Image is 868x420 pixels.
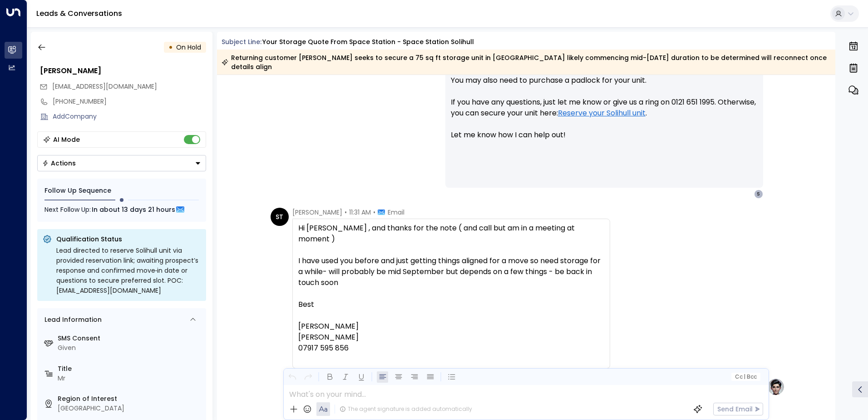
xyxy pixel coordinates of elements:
div: S [754,190,763,199]
p: Qualification Status [56,235,201,244]
div: Returning customer [PERSON_NAME] seeks to secure a 75 sq ft storage unit in [GEOGRAPHIC_DATA] lik... [222,53,830,71]
div: 07917 595 856 [298,343,604,354]
span: stuart.thomas5@outlook.com [52,82,157,91]
span: Email [388,208,404,217]
div: Given [58,343,202,353]
div: Follow Up Sequence [44,186,199,195]
span: [PERSON_NAME] [292,208,342,217]
button: Undo [286,371,298,383]
div: [GEOGRAPHIC_DATA] [58,404,202,413]
div: Best [298,299,604,310]
a: Leads & Conversations [36,8,122,19]
button: Actions [37,155,206,171]
span: 11:31 AM [349,208,371,217]
label: SMS Consent [58,334,202,343]
button: Cc|Bcc [731,373,760,381]
span: On Hold [176,43,201,52]
div: Button group with a nested menu [37,155,206,171]
div: [PERSON_NAME] [40,65,206,76]
div: Lead Information [41,315,102,325]
div: AddCompany [53,112,206,121]
span: • [373,208,375,217]
span: | [744,374,745,380]
div: AI Mode [53,135,80,144]
img: profile-logo.png [767,378,785,396]
span: In about 13 days 21 hours [92,205,175,215]
div: • [168,39,173,55]
div: [PERSON_NAME] [298,332,604,354]
span: [EMAIL_ADDRESS][DOMAIN_NAME] [52,82,157,91]
span: Subject Line: [222,37,261,46]
div: [PHONE_NUMBER] [53,97,206,106]
label: Region of Interest [58,394,202,404]
button: Redo [302,371,314,383]
div: [PERSON_NAME] [298,321,604,365]
div: Hi [PERSON_NAME] , and thanks for the note ( and call but am in a meeting at moment ) [298,223,604,365]
label: Title [58,364,202,374]
div: I have used you before and just getting things aligned for a move so need storage for a while- wi... [298,255,604,288]
div: Mr [58,374,202,383]
div: Next Follow Up: [44,205,199,215]
div: Your storage quote from Space Station - Space Station Solihull [262,37,474,47]
div: Actions [42,159,76,167]
span: Cc Bcc [735,374,756,380]
span: • [345,208,347,217]
div: Lead directed to reserve Solihull unit via provided reservation link; awaiting prospect’s respons... [56,245,201,295]
a: Reserve your Solihull unit [558,108,646,119]
div: ST [271,208,289,226]
div: The agent signature is added automatically [340,405,472,413]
